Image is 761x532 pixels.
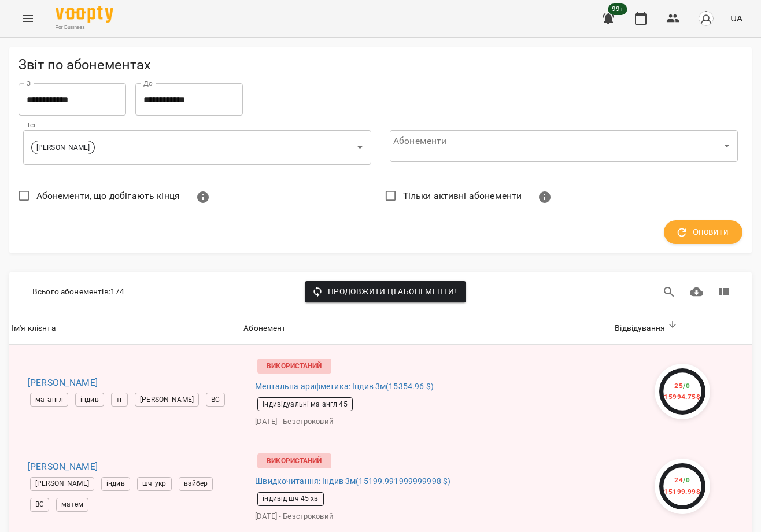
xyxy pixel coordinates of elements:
[683,382,690,390] span: / 0
[608,3,627,15] span: 99+
[56,24,113,31] span: For Business
[390,130,738,162] div: ​
[664,380,700,403] div: 25 15994.75 $
[112,395,127,405] span: тг
[255,416,599,427] p: [DATE] - Безстроковий
[12,322,56,335] div: Ім'я клієнта
[655,278,683,306] button: Пошук
[615,322,749,335] span: Відвідування
[664,475,700,497] div: 24 15199.99 $
[14,5,42,32] button: Menu
[305,281,466,302] button: Продовжити ці абонементи!
[243,322,286,335] div: Абонемент
[19,56,742,74] h5: Звіт по абонементах
[19,375,232,409] a: [PERSON_NAME]ма_англіндивтг[PERSON_NAME]ВС
[28,375,232,391] h6: [PERSON_NAME]
[36,142,90,153] p: [PERSON_NAME]
[243,322,610,335] span: Абонемент
[255,511,599,522] p: [DATE] - Безстроковий
[403,189,522,203] span: Тільки активні абонементи
[726,8,747,29] button: UA
[76,395,104,405] span: індив
[678,225,729,240] span: Оновити
[255,380,434,393] span: Ментальна арифметика: Індив 3м ( 15354.96 $ )
[135,395,198,405] span: [PERSON_NAME]
[255,475,450,487] span: Швидкочитання: Індив 3м ( 15199.991999999998 $ )
[23,130,371,165] div: [PERSON_NAME]
[57,500,88,509] span: матем
[730,12,742,24] span: UA
[615,322,665,335] div: Відвідування
[36,189,180,203] span: Абонементи, що добігають кінця
[314,285,457,298] span: Продовжити ці абонементи!
[710,278,738,306] button: Вигляд колонок
[243,322,286,335] div: Сортувати
[250,446,603,527] a: ВикористанийШвидкочитання: Індив 3м(15199.991999999998 $)індивід шч 45 хв[DATE] - Безстроковий
[258,400,352,409] span: Індивідуальні ма англ 45
[28,459,232,475] h6: [PERSON_NAME]
[206,395,224,405] span: ВС
[257,359,331,374] p: Використаний
[683,278,711,306] button: Завантажити CSV
[683,476,690,484] span: / 0
[698,10,714,27] img: avatar_s.png
[32,286,124,298] p: Всього абонементів : 174
[189,183,217,211] button: Показати абонементи з 3 або менше відвідуваннями або що закінчуються протягом 7 днів
[102,479,130,489] span: індив
[257,453,331,468] p: Використаний
[31,479,94,489] span: [PERSON_NAME]
[138,479,171,489] span: шч_укр
[31,500,49,509] span: ВС
[250,352,603,432] a: ВикористанийМентальна арифметика: Індив 3м(15354.96 $)Індивідуальні ма англ 45[DATE] - Безстроковий
[9,272,752,312] div: Table Toolbar
[31,395,68,405] span: ма_англ
[258,494,323,504] span: індивід шч 45 хв
[12,322,239,335] span: Ім'я клієнта
[179,479,213,489] span: вайбер
[664,220,742,245] button: Оновити
[56,6,113,23] img: Voopty Logo
[12,322,56,335] div: Сортувати
[19,459,232,514] a: [PERSON_NAME][PERSON_NAME]індившч_укрвайберВСматем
